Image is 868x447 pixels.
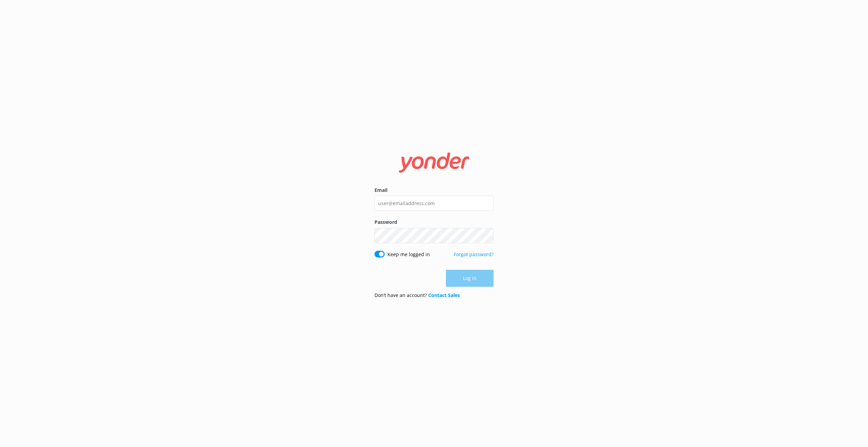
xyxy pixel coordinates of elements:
[480,229,494,242] button: Show password
[374,186,494,194] label: Email
[374,292,460,299] p: Don’t have an account?
[454,251,494,258] a: Forgot password?
[387,251,430,258] label: Keep me logged in
[374,196,494,211] input: user@emailaddress.com
[374,218,494,226] label: Password
[428,292,460,298] a: Contact Sales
